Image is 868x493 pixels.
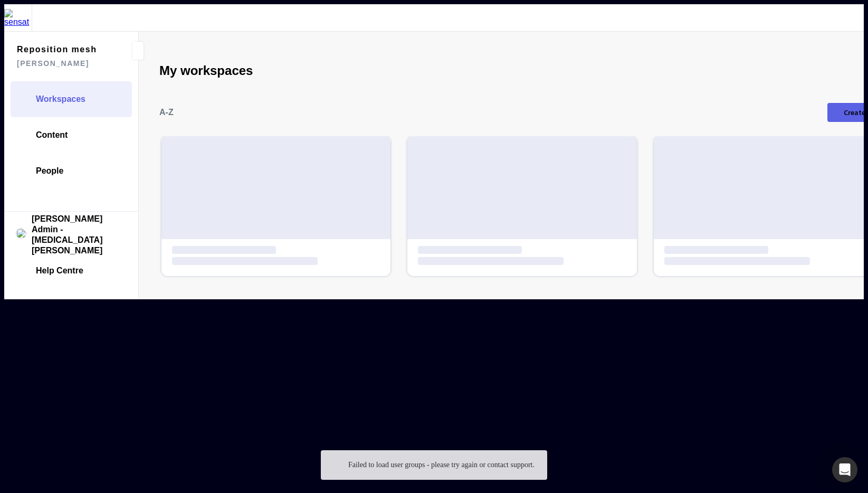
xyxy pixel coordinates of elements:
div: Failed to load user groups - please try again or contact support. [348,459,535,471]
a: Workspaces [11,81,132,117]
span: Content [36,130,68,140]
span: Reposition mesh [17,42,109,56]
a: Help Centre [11,253,132,289]
span: Help Centre [36,266,83,276]
p: A-Z [159,108,174,117]
span: [PERSON_NAME] [17,56,109,71]
span: Workspaces [36,94,85,105]
a: Content [11,117,132,153]
div: Open Intercom Messenger [832,457,857,482]
span: [PERSON_NAME] Admin - [MEDICAL_DATA][PERSON_NAME] [32,214,127,256]
span: People [36,166,63,176]
img: sensat [4,9,32,27]
a: People [11,153,132,189]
